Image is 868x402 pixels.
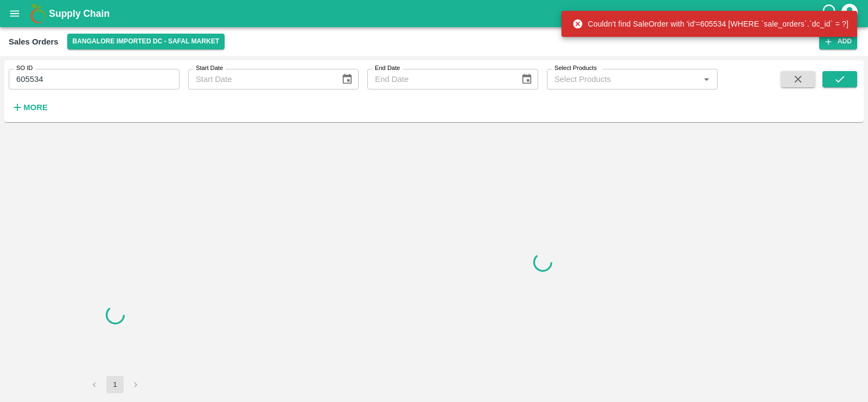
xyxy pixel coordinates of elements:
button: Choose date [337,69,358,90]
nav: pagination navigation [84,376,146,393]
label: Select Products [554,64,597,73]
label: SO ID [16,64,33,73]
input: End Date [367,69,512,90]
div: customer-support [821,4,840,23]
div: Sales Orders [9,35,59,49]
img: logo [27,3,49,24]
input: Select Products [550,72,697,86]
div: account of current user [840,2,859,25]
button: Add [819,34,857,49]
button: open drawer [2,1,27,26]
button: More [9,98,50,117]
button: Choose date [516,69,537,90]
strong: More [23,103,48,112]
b: Supply Chain [49,8,110,19]
label: End Date [375,64,400,73]
button: Open [699,72,713,86]
button: page 1 [106,376,124,393]
a: Supply Chain [49,6,821,21]
input: Start Date [188,69,333,90]
label: Start Date [196,64,223,73]
input: Enter SO ID [9,69,180,90]
button: Select DC [67,34,225,49]
div: Couldn't find SaleOrder with 'id'=605534 [WHERE `sale_orders`.`dc_id` = ?] [572,14,848,34]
